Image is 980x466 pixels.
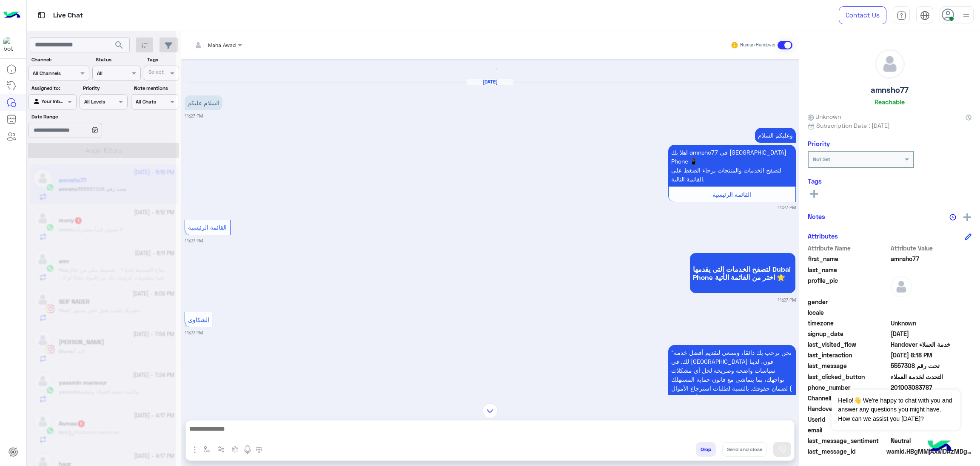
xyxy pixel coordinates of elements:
[214,442,228,456] button: Trigger scenario
[875,49,904,78] img: defaultAdmin.png
[808,436,889,445] span: last_message_sentiment
[188,224,227,231] span: القائمة الرئيسية
[147,68,164,78] div: Select
[893,6,910,24] a: tab
[808,340,889,349] span: last_visited_flow
[808,265,889,274] span: last_name
[808,351,889,360] span: last_interaction
[671,349,792,454] span: "نحن نرحب بك دائمًا، ونسعى لتقديم أفضل خدمة لك. في [GEOGRAPHIC_DATA] فون، لدينا سياسات واضحة وصري...
[712,191,751,198] span: القائمة الرئيسية
[256,446,262,453] img: make a call
[808,404,889,413] span: HandoverOn
[891,426,972,434] span: null
[467,79,513,85] h6: [DATE]
[808,447,885,456] span: last_message_id
[808,361,889,370] span: last_message
[208,42,236,48] span: Maha Awad
[740,42,776,49] small: Human Handover
[961,10,971,21] img: profile
[778,204,796,211] small: 11:27 PM
[94,145,108,160] div: loading...
[668,345,796,458] p: 20/9/2025, 11:27 PM
[963,213,971,221] img: add
[808,297,889,306] span: gender
[808,372,889,381] span: last_clicked_button
[871,85,909,95] h5: amnsho77
[808,232,838,240] h6: Attributes
[808,426,889,434] span: email
[897,11,906,20] img: tab
[891,276,912,297] img: defaultAdmin.png
[808,415,889,424] span: UserId
[808,213,825,220] h6: Notes
[808,308,889,317] span: locale
[190,445,200,455] img: send attachment
[185,112,203,119] small: 11:27 PM
[218,446,225,453] img: Trigger scenario
[808,254,889,263] span: first_name
[242,445,253,455] img: send voice note
[891,351,972,360] span: 2025-09-21T17:18:18.041Z
[755,128,796,143] p: 20/9/2025, 11:27 PM
[722,442,767,457] button: Send and close
[816,121,890,130] span: Subscription Date : [DATE]
[891,340,972,349] span: Handover خدمة العملاء
[483,403,498,418] img: scroll
[891,297,972,306] span: null
[228,442,242,456] button: create order
[53,10,83,21] p: Live Chat
[891,308,972,317] span: null
[891,329,972,338] span: 2025-09-20T20:27:27.673Z
[3,6,20,24] img: Logo
[808,177,971,185] h6: Tags
[832,390,960,430] span: Hello!👋 We're happy to chat with you and answer any questions you might have. How can we assist y...
[808,276,889,296] span: profile_pic
[891,361,972,370] span: تحت رقم 5557308
[839,6,886,24] a: Contact Us
[891,319,972,328] span: Unknown
[808,383,889,392] span: phone_number
[668,145,796,187] p: 20/9/2025, 11:27 PM
[693,265,792,281] span: لتصفح الخدمات التى يقدمها Dubai Phone اختر من القائمة الأتية 🌟
[200,442,214,456] button: select flow
[808,329,889,338] span: signup_date
[808,394,889,403] span: ChannelId
[232,446,239,453] img: create order
[778,296,796,303] small: 11:27 PM
[891,244,972,253] span: Attribute Value
[808,244,889,253] span: Attribute Name
[891,254,972,263] span: amnsho77
[188,316,209,323] span: الشكاوى
[185,329,203,336] small: 11:27 PM
[187,61,794,76] div: loading...
[920,11,930,20] img: tab
[925,432,954,462] img: hulul-logo.png
[204,446,211,453] img: select flow
[949,214,956,221] img: notes
[808,112,841,121] span: Unknown
[185,95,222,110] p: 20/9/2025, 11:27 PM
[696,442,716,457] button: Drop
[3,37,19,52] img: 1403182699927242
[185,237,203,244] small: 11:27 PM
[875,98,905,106] h6: Reachable
[808,319,889,328] span: timezone
[36,10,47,20] img: tab
[808,140,830,147] h6: Priority
[778,445,786,454] img: send message
[886,447,971,456] span: wamid.HBgMMjAxMDAzMDgzNzg3FQIAEhggQUNBOTI0M0U1OEM0QTY3RkZFN0UyRUEzMkJDMkYwRjUA
[891,436,972,445] span: 0
[813,156,830,162] b: Not Set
